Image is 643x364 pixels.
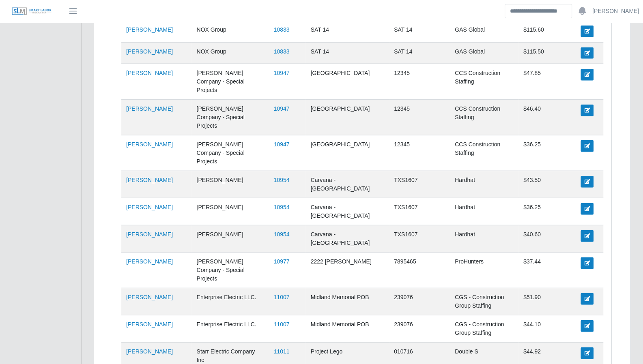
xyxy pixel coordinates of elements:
[126,141,173,148] a: [PERSON_NAME]
[450,100,518,135] td: CCS Construction Staffing
[305,42,389,64] td: SAT 14
[11,7,52,16] img: SLM Logo
[126,48,173,55] a: [PERSON_NAME]
[450,64,518,100] td: CCS Construction Staffing
[518,42,576,64] td: $115.50
[450,171,518,198] td: Hardhat
[274,258,290,265] a: 10977
[191,288,269,315] td: Enterprise Electric LLC.
[592,7,639,15] a: [PERSON_NAME]
[274,177,290,183] a: 10954
[191,100,269,135] td: [PERSON_NAME] Company - Special Projects
[305,171,389,198] td: Carvana - [GEOGRAPHIC_DATA]
[505,4,572,18] input: Search
[274,105,290,112] a: 10947
[389,100,450,135] td: 12345
[126,26,173,33] a: [PERSON_NAME]
[274,294,290,300] a: 11007
[518,100,576,135] td: $46.40
[305,253,389,288] td: 2222 [PERSON_NAME]
[305,64,389,100] td: [GEOGRAPHIC_DATA]
[305,100,389,135] td: [GEOGRAPHIC_DATA]
[389,315,450,343] td: 239076
[450,135,518,171] td: CCS Construction Staffing
[126,321,173,328] a: [PERSON_NAME]
[191,253,269,288] td: [PERSON_NAME] Company - Special Projects
[126,258,173,265] a: [PERSON_NAME]
[191,21,269,42] td: NOX Group
[450,42,518,64] td: GAS Global
[126,177,173,183] a: [PERSON_NAME]
[274,231,290,238] a: 10954
[305,135,389,171] td: [GEOGRAPHIC_DATA]
[450,315,518,343] td: CGS - Construction Group Staffing
[305,288,389,315] td: Midland Memorial POB
[126,105,173,112] a: [PERSON_NAME]
[389,171,450,198] td: TXS1607
[274,141,290,148] a: 10947
[126,348,173,355] a: [PERSON_NAME]
[126,231,173,238] a: [PERSON_NAME]
[126,204,173,210] a: [PERSON_NAME]
[191,315,269,343] td: Enterprise Electric LLC.
[450,21,518,42] td: GAS Global
[518,288,576,315] td: $51.90
[305,315,389,343] td: Midland Memorial POB
[389,42,450,64] td: SAT 14
[389,135,450,171] td: 12345
[450,198,518,225] td: Hardhat
[191,171,269,198] td: [PERSON_NAME]
[389,225,450,253] td: TXS1607
[518,225,576,253] td: $40.60
[274,70,290,76] a: 10947
[389,64,450,100] td: 12345
[305,21,389,42] td: SAT 14
[518,315,576,343] td: $44.10
[191,135,269,171] td: [PERSON_NAME] Company - Special Projects
[191,225,269,253] td: [PERSON_NAME]
[450,225,518,253] td: Hardhat
[274,204,290,210] a: 10954
[450,288,518,315] td: CGS - Construction Group Staffing
[305,225,389,253] td: Carvana - [GEOGRAPHIC_DATA]
[126,70,173,76] a: [PERSON_NAME]
[518,253,576,288] td: $37.44
[518,64,576,100] td: $47.85
[191,198,269,225] td: [PERSON_NAME]
[389,198,450,225] td: TXS1607
[389,253,450,288] td: 7895465
[305,198,389,225] td: Carvana - [GEOGRAPHIC_DATA]
[450,253,518,288] td: ProHunters
[126,294,173,300] a: [PERSON_NAME]
[274,321,290,328] a: 11007
[518,135,576,171] td: $36.25
[274,48,290,55] a: 10833
[518,171,576,198] td: $43.50
[191,64,269,100] td: [PERSON_NAME] Company - Special Projects
[389,21,450,42] td: SAT 14
[389,288,450,315] td: 239076
[518,21,576,42] td: $115.60
[191,42,269,64] td: NOX Group
[518,198,576,225] td: $36.25
[274,348,290,355] a: 11011
[274,26,290,33] a: 10833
